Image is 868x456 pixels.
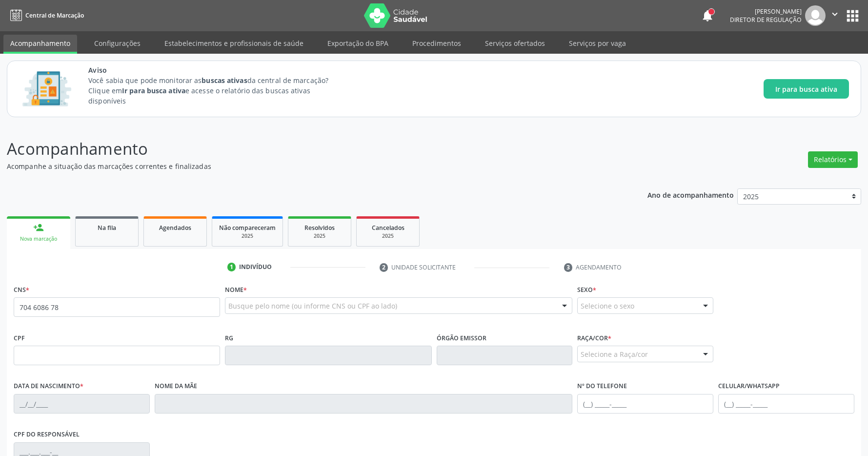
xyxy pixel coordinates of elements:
[202,76,247,85] strong: buscas ativas
[228,301,397,311] span: Busque pelo nome (ou informe CNS ou CPF ao lado)
[730,7,802,16] div: [PERSON_NAME]
[219,232,276,240] div: 2025
[321,35,395,52] a: Exportação do BPA
[7,7,84,23] a: Central de Marcação
[14,427,80,442] label: CPF do responsável
[7,137,605,161] p: Acompanhamento
[159,224,191,232] span: Agendados
[7,161,605,171] p: Acompanhe a situação das marcações correntes e finalizadas
[718,379,780,394] label: Celular/WhatsApp
[405,35,468,52] a: Procedimentos
[647,188,734,201] p: Ano de acompanhamento
[33,222,44,233] div: person_add
[577,379,627,394] label: Nº do Telefone
[14,379,83,394] label: Data de nascimento
[701,9,714,22] button: notifications
[3,35,77,54] a: Acompanhamento
[478,35,552,52] a: Serviços ofertados
[219,224,276,232] span: Não compareceram
[295,232,344,240] div: 2025
[805,5,826,26] img: img
[775,84,837,94] span: Ir para busca ativa
[227,263,236,271] div: 1
[122,86,185,95] strong: Ir para busca ativa
[25,11,84,20] span: Central de Marcação
[14,235,63,243] div: Nova marcação
[577,331,611,346] label: Raça/cor
[155,379,197,394] label: Nome da mãe
[764,79,849,99] button: Ir para busca ativa
[304,224,335,232] span: Resolvidos
[158,35,310,52] a: Estabelecimentos e profissionais de saúde
[437,331,486,346] label: Órgão emissor
[14,394,150,414] input: __/__/____
[239,263,272,271] div: Indivíduo
[88,65,346,75] span: Aviso
[562,35,633,52] a: Serviços por vaga
[372,224,404,232] span: Cancelados
[88,75,346,106] p: Você sabia que pode monitorar as da central de marcação? Clique em e acesse o relatório das busca...
[581,301,634,311] span: Selecione o sexo
[19,67,75,111] img: Imagem de CalloutCard
[363,232,412,240] div: 2025
[829,9,840,20] i: 
[844,7,861,24] button: apps
[98,224,116,232] span: Na fila
[225,282,247,297] label: Nome
[808,151,858,168] button: Relatórios
[718,394,854,414] input: (__) _____-_____
[730,16,802,24] span: Diretor de regulação
[581,349,648,359] span: Selecione a Raça/cor
[225,331,233,346] label: RG
[826,5,844,26] button: 
[87,35,147,52] a: Configurações
[14,331,25,346] label: CPF
[14,282,29,297] label: CNS
[577,282,596,297] label: Sexo
[577,394,713,414] input: (__) _____-_____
